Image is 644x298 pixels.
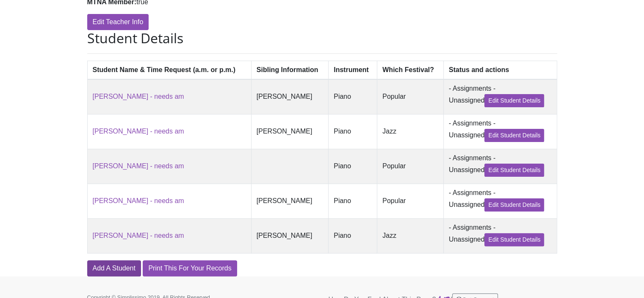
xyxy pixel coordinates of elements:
td: - Assignments - Unassigned [443,79,557,114]
a: [PERSON_NAME] - needs am [93,232,184,239]
a: Edit Student Details [484,94,544,107]
td: [PERSON_NAME] [251,184,328,218]
a: [PERSON_NAME] - needs am [93,93,184,100]
td: Popular [377,79,444,114]
td: Piano [329,184,377,218]
a: Edit Teacher Info [87,14,149,30]
a: [PERSON_NAME] - needs am [93,197,184,204]
a: Edit Student Details [484,129,544,142]
a: Add A Student [87,260,141,276]
td: - Assignments - Unassigned [443,218,557,253]
td: Piano [329,79,377,114]
a: Edit Student Details [484,198,544,212]
td: - Assignments - Unassigned [443,149,557,184]
td: - Assignments - Unassigned [443,114,557,149]
td: [PERSON_NAME] [251,218,328,253]
a: [PERSON_NAME] - needs am [93,162,184,170]
td: Jazz [377,218,444,253]
td: - Assignments - Unassigned [443,184,557,218]
td: Jazz [377,114,444,149]
th: Student Name & Time Request (a.m. or p.m.) [87,61,251,79]
a: [PERSON_NAME] - needs am [93,128,184,135]
th: Status and actions [443,61,557,79]
td: Piano [329,218,377,253]
th: Which Festival? [377,61,444,79]
th: Sibling Information [251,61,328,79]
th: Instrument [329,61,377,79]
a: Print This For Your Records [143,260,237,276]
a: Edit Student Details [484,164,544,177]
td: [PERSON_NAME] [251,114,328,149]
td: Piano [329,149,377,184]
td: Piano [329,114,377,149]
td: Popular [377,149,444,184]
h2: Student Details [87,30,557,46]
td: [PERSON_NAME] [251,79,328,114]
a: Edit Student Details [484,233,544,246]
td: Popular [377,184,444,218]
